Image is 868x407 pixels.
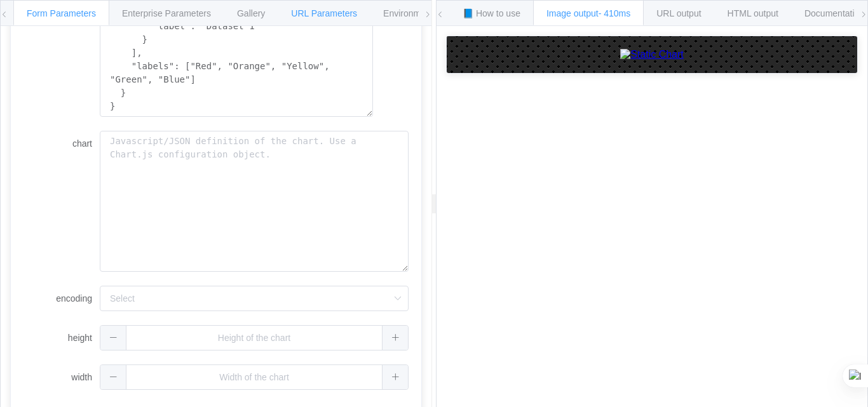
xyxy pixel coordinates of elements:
[100,286,409,311] input: Select
[24,325,100,350] label: height
[620,49,684,60] img: Static Chart
[100,364,409,390] input: Width of the chart
[546,8,630,18] span: Image output
[383,8,438,18] span: Environments
[27,8,96,18] span: Form Parameters
[291,8,357,18] span: URL Parameters
[656,8,701,18] span: URL output
[599,8,631,18] span: - 410ms
[804,8,864,18] span: Documentation
[459,49,844,60] a: Static Chart
[24,286,100,311] label: encoding
[122,8,211,18] span: Enterprise Parameters
[24,364,100,390] label: width
[463,8,520,18] span: 📘 How to use
[728,8,778,18] span: HTML output
[24,131,100,156] label: chart
[237,8,265,18] span: Gallery
[100,325,409,350] input: Height of the chart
